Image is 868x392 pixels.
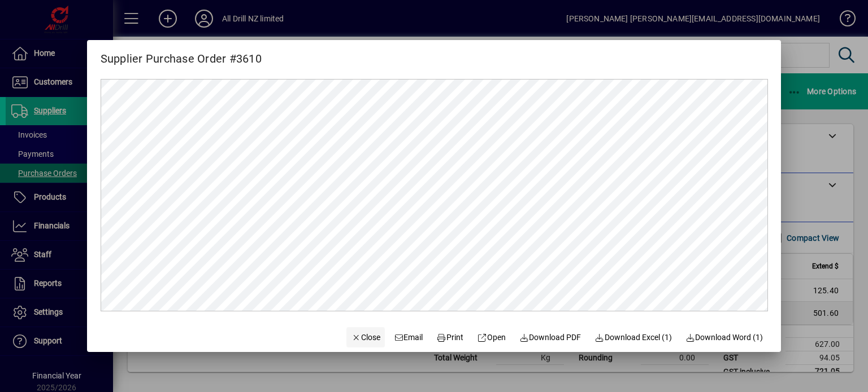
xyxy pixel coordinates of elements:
[594,332,672,343] span: Download Excel (1)
[515,327,586,347] a: Download PDF
[477,332,506,343] span: Open
[389,327,428,347] button: Email
[685,332,763,343] span: Download Word (1)
[519,332,581,343] span: Download PDF
[432,327,468,347] button: Print
[87,40,275,68] h2: Supplier Purchase Order #3610
[346,327,385,347] button: Close
[437,332,464,343] span: Print
[351,332,380,343] span: Close
[394,332,423,343] span: Email
[590,327,676,347] button: Download Excel (1)
[681,327,768,347] button: Download Word (1)
[472,327,510,347] a: Open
